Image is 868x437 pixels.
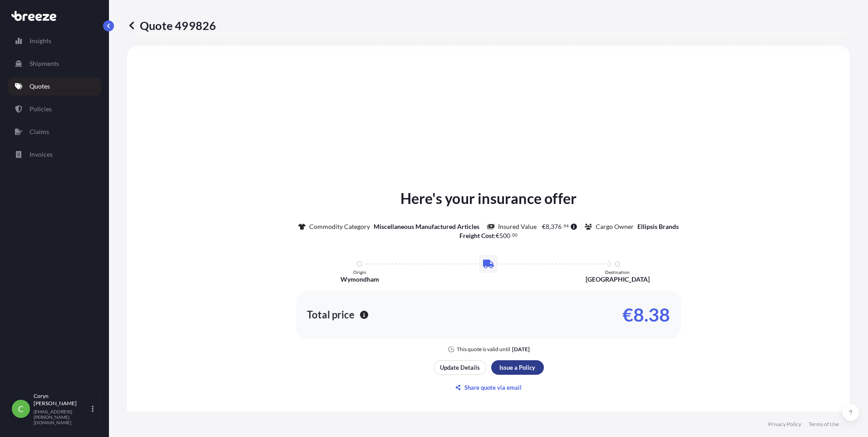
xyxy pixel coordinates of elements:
p: Ellipsis Brands [637,222,679,231]
p: €8.38 [622,308,670,322]
a: Policies [8,100,101,118]
p: Quotes [30,82,50,91]
span: 94 [563,224,569,228]
span: 376 [551,223,562,230]
a: Terms of Use [809,421,839,428]
span: 500 [499,233,510,239]
p: Share quote via email [464,383,522,392]
p: Coryn [PERSON_NAME] [34,392,90,407]
span: . [511,233,512,237]
a: Quotes [8,77,101,95]
p: Invoices [30,150,53,159]
p: Destination [605,269,630,275]
button: Issue a Policy [491,360,544,375]
span: . [562,224,563,228]
p: Quote 499826 [127,18,216,33]
b: Freight Cost [459,232,494,239]
button: Share quote via email [434,380,544,395]
p: This quote is valid until [457,346,510,353]
p: Miscellaneous Manufactured Articles [374,222,479,231]
p: Update Details [440,363,480,372]
p: Commodity Category [309,222,370,231]
a: Insights [8,32,101,50]
span: C [18,404,24,413]
p: Shipments [30,59,59,68]
span: 00 [512,233,518,237]
p: [DATE] [512,346,530,353]
span: € [542,223,546,230]
p: : [459,231,518,240]
span: 8 [546,223,549,230]
a: Privacy Policy [768,421,801,428]
p: Insured Value [498,222,537,231]
p: Wymondham [340,275,379,284]
p: [EMAIL_ADDRESS][PERSON_NAME][DOMAIN_NAME] [34,409,90,425]
p: Issue a Policy [499,363,535,372]
a: Claims [8,123,101,141]
p: Here's your insurance offer [400,188,577,209]
p: Claims [30,127,49,136]
p: Cargo Owner [596,222,634,231]
a: Shipments [8,55,101,73]
p: Policies [30,104,52,114]
p: [GEOGRAPHIC_DATA] [586,275,650,284]
p: Origin [353,269,366,275]
span: € [496,233,499,239]
a: Invoices [8,145,101,164]
p: Total price [307,310,355,319]
button: Update Details [434,360,487,375]
span: , [549,223,551,230]
p: Insights [30,36,51,45]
